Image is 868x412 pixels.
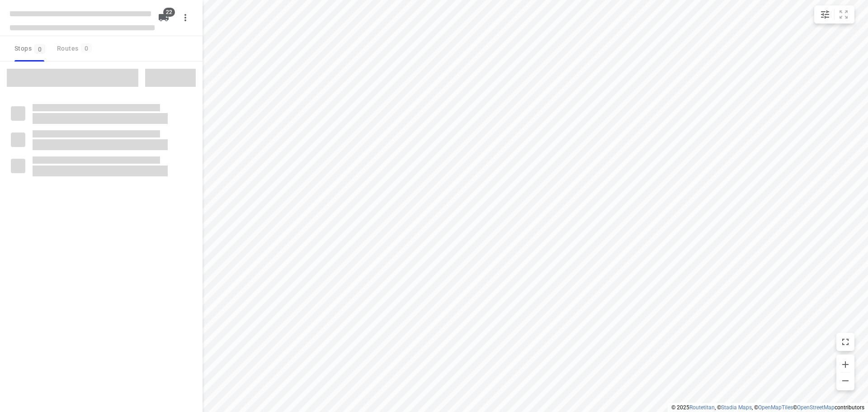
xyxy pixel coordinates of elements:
[758,404,793,411] a: OpenMapTiles
[814,5,854,24] div: small contained button group
[671,404,864,411] li: © 2025 , © , © © contributors
[816,5,834,24] button: Map settings
[797,404,835,411] a: OpenStreetMap
[721,404,752,411] a: Stadia Maps
[689,404,715,411] a: Routetitan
